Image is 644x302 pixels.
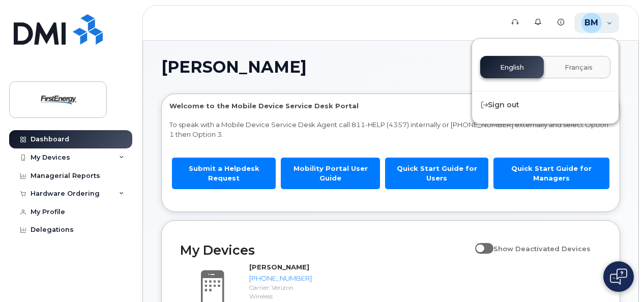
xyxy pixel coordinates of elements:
a: Quick Start Guide for Users [385,158,488,189]
p: To speak with a Mobile Device Service Desk Agent call 811-HELP (4357) internally or [PHONE_NUMBER... [169,120,612,139]
div: Carrier: Verizon Wireless [249,283,312,300]
a: Submit a Helpdesk Request [172,158,276,189]
input: Show Deactivated Devices [475,239,483,247]
a: Quick Start Guide for Managers [493,158,609,189]
a: Mobility Portal User Guide [281,158,380,189]
span: Show Deactivated Devices [493,245,591,253]
strong: [PERSON_NAME] [249,263,309,271]
span: [PERSON_NAME] [161,59,307,75]
p: Welcome to the Mobile Device Service Desk Portal [169,101,612,111]
img: Open chat [610,268,627,285]
div: Sign out [472,96,619,114]
div: [PHONE_NUMBER] [249,274,312,283]
h2: My Devices [180,243,470,258]
span: Français [565,64,593,72]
